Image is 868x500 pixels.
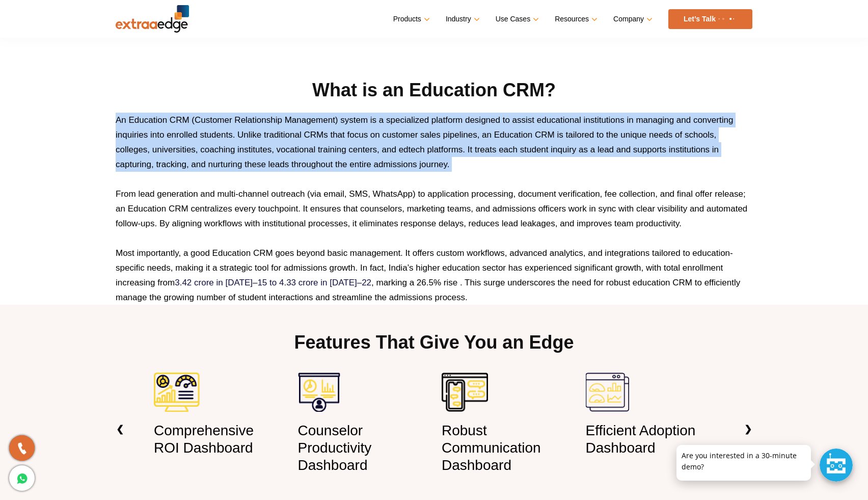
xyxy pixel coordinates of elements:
[175,278,371,287] a: 3.42 crore in [DATE]–15 to 4.33 crore in [DATE]–22
[116,246,752,305] p: Most importantly, a good Education CRM goes beyond basic management. It offers custom workflows, ...
[154,422,283,456] h3: Comprehensive ROI Dashboard
[442,373,488,412] img: communication dashboard
[442,422,571,473] h3: Robust Communication Dashboard
[116,187,752,231] p: From lead generation and multi-channel outreach (via email, SMS, WhatsApp) to application process...
[146,330,722,373] h2: Features That Give You an Edge
[613,12,650,27] a: Company
[116,78,752,102] h2: What is an Education CRM?
[446,12,478,27] a: Industry
[298,373,340,412] img: counsellor productivity dashboard
[154,373,200,412] img: ROI dashboard
[820,449,853,482] div: Chat
[108,414,132,445] a: ❮
[555,12,595,27] a: Resources
[298,422,427,473] h3: Counselor Productivity Dashboard
[116,113,752,172] p: An Education CRM (Customer Relationship Management) system is a specialized platform designed to ...
[736,414,760,445] a: ❯
[586,373,629,412] img: efficient adoption dashboard
[586,422,715,456] h3: Efficient Adoption Dashboard
[668,9,752,29] a: Let’s Talk
[393,12,428,27] a: Products
[496,12,537,27] a: Use Cases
